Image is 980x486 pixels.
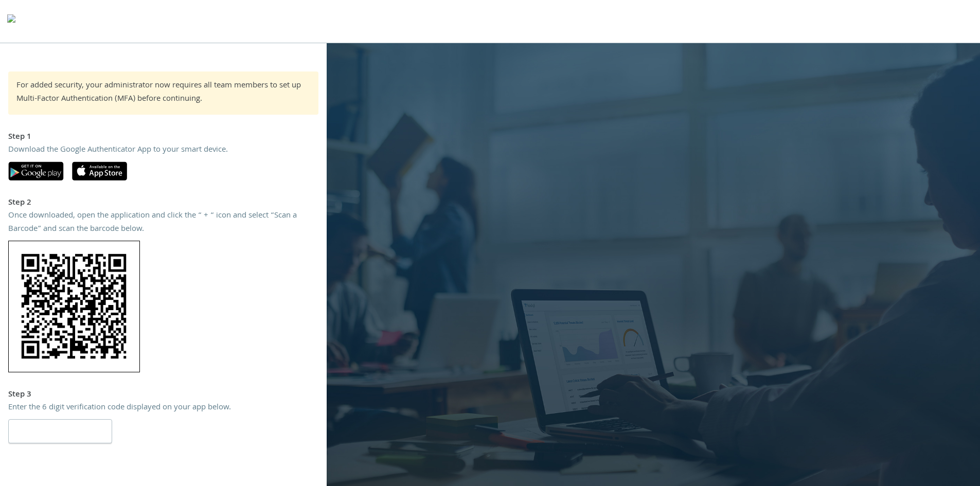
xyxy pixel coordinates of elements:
[8,388,31,402] strong: Step 3
[16,80,310,106] div: For added security, your administrator now requires all team members to set up Multi-Factor Authe...
[8,196,31,210] strong: Step 2
[8,241,140,372] img: sqfP8eAAAAAElFTkSuQmCC
[8,161,64,181] img: google-play.svg
[72,161,127,181] img: apple-app-store.svg
[8,210,318,236] div: Once downloaded, open the application and click the “ + “ icon and select “Scan a Barcode” and sc...
[8,144,318,157] div: Download the Google Authenticator App to your smart device.
[8,131,31,144] strong: Step 1
[7,11,15,31] img: todyl-logo-dark.svg
[8,402,318,415] div: Enter the 6 digit verification code displayed on your app below.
